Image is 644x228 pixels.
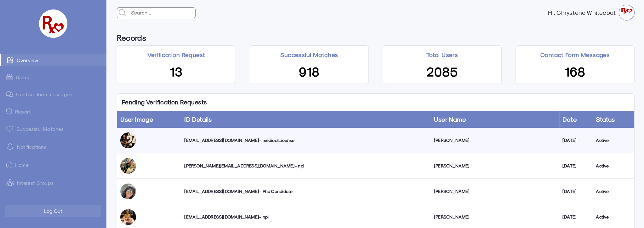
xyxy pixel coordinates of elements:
p: Successful Matches [280,50,338,59]
input: Search... [129,8,195,18]
div: [PERSON_NAME] [434,137,556,143]
span: 918 [299,63,320,79]
p: Pending Verification Requests [117,94,212,111]
h6: Records [117,30,146,45]
img: admin-search.svg [117,8,128,18]
span: 168 [565,63,585,79]
img: vms0hidhgpcys4xplw3w.jpg [120,184,136,199]
a: Date [562,115,577,123]
p: Total Users [426,50,458,59]
div: [PERSON_NAME] [434,214,556,220]
img: admin-ic-overview.svg [7,57,14,63]
img: intrestGropus.svg [6,179,14,186]
div: [PERSON_NAME] [434,163,556,169]
img: luqzy0elsadf89f4tsso.jpg [120,209,136,225]
img: ug8zwn6kowhrf4b7tz7p.jpg [120,132,136,148]
img: notification-default-white.svg [6,143,14,150]
p: Verification Request [147,50,205,59]
div: [DATE] [562,214,590,220]
div: [PERSON_NAME] [434,188,556,195]
div: [EMAIL_ADDRESS][DOMAIN_NAME] - npi [184,214,427,220]
span: 13 [170,63,183,79]
div: [DATE] [562,188,590,195]
img: admin-ic-contact-message.svg [6,91,13,97]
strong: Hi, Chrystene Whitecoat [548,9,619,16]
img: u6uccjvgdovi2noxodkt.jpg [120,158,136,174]
div: Active [596,214,631,220]
a: ID Details [184,115,212,123]
img: ic-home.png [6,161,12,168]
p: Contact Form Messages [540,50,610,59]
div: [EMAIL_ADDRESS][DOMAIN_NAME] - Phd Candidate [184,188,427,195]
a: User Image [120,115,153,123]
div: Active [596,163,631,169]
div: Active [596,137,631,143]
button: Log Out [5,205,101,217]
a: Status [596,115,615,123]
div: Active [596,188,631,195]
span: 2085 [426,63,458,79]
img: matched.svg [6,126,13,132]
img: admin-ic-users.svg [6,74,13,80]
div: [EMAIL_ADDRESS][DOMAIN_NAME] - medicalLicense [184,137,427,143]
a: User Name [434,115,466,123]
div: [DATE] [562,137,590,143]
div: [DATE] [562,163,590,169]
div: [PERSON_NAME][EMAIL_ADDRESS][DOMAIN_NAME] - npi [184,163,427,169]
img: admin-ic-report.svg [6,108,12,114]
